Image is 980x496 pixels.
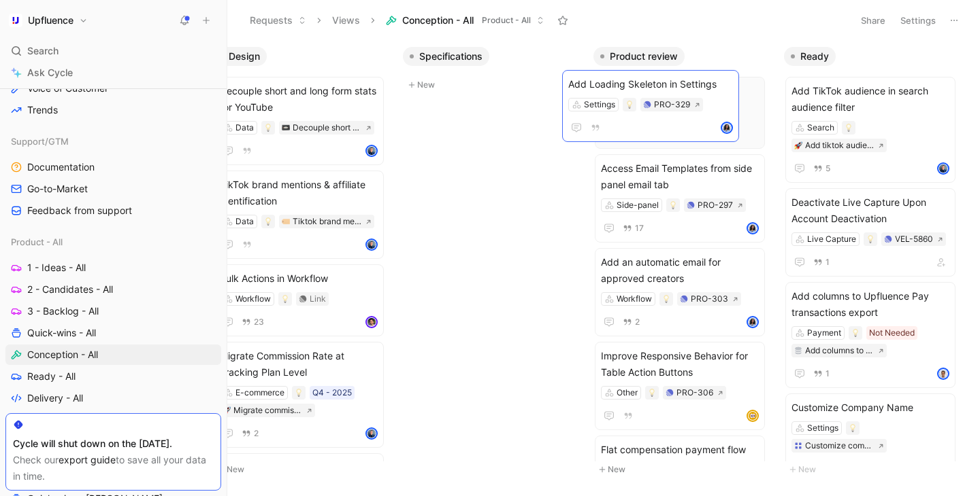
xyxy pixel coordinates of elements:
div: PRO-303 [691,292,728,306]
div: Payment [807,326,841,340]
button: 23 [239,315,267,330]
a: 2 - Candidates - All [5,279,221,300]
button: 2 [620,315,642,330]
div: Customize company name [805,439,874,453]
div: E-commerce [235,386,284,400]
div: ReadyNew [779,41,969,484]
span: 3 - Backlog - All [27,304,99,318]
span: Conception - All [27,348,98,361]
a: Customize Company NameSettingsCustomize company nameavatar [785,393,955,483]
div: 💡 [849,326,862,340]
a: Documentation [5,157,221,177]
span: 2 [254,429,259,438]
button: New [593,461,773,478]
span: Decouple short and long form stats for YouTube [220,83,378,116]
div: Not Needed [869,326,915,340]
div: Decouple short and long form stats for youtube [293,121,361,135]
a: Migrate Commission Rate at Tracking Plan LevelE-commerceQ4 - 2025🚀Migrate commission rate at trac... [214,342,384,448]
img: avatar [367,317,376,327]
a: Improve Responsive Behavior for Table Action ButtonsOtherPRO-306avatar [595,342,765,430]
a: Add an automatic email for approved creatorsWorkflowPRO-3032avatar [595,248,765,336]
img: avatar [938,369,948,378]
a: Deactivate Live Capture Upon Account DeactivationLive CaptureVEL-58601 [785,188,955,277]
img: 🏷️ [282,217,290,226]
span: Support/GTM [11,135,69,148]
a: Go-to-Market [5,179,221,199]
button: Share [855,11,892,30]
button: 1 [811,366,832,381]
span: Bulk Actions in Workflow [220,270,378,287]
a: Ready - All [5,366,221,387]
span: Product - All [11,235,63,249]
div: Cycle will shut down on the [DATE]. [13,436,214,452]
div: Product - All1 - Ideas - All2 - Candidates - All3 - Backlog - AllQuick-wins - AllConception - All... [5,232,221,430]
span: Deactivate Live Capture Upon Account Deactivation [791,194,949,227]
div: 💡 [659,292,673,306]
a: Conception - All [5,344,221,365]
span: Quick-wins - All [27,326,96,340]
a: Ask Cycle [5,63,221,83]
img: 💡 [845,124,853,132]
div: Check our to save all your data in time. [13,452,214,484]
div: 💡 [864,232,877,246]
button: Product review [593,47,685,66]
div: Product - All [5,232,221,252]
span: Add columns to Upfluence Pay transactions export [791,288,949,321]
span: Flat compensation payment flow improvement [601,442,759,474]
span: Design [229,50,260,63]
div: Settings [807,421,838,435]
img: 💡 [264,217,272,226]
img: 💡 [662,295,670,303]
span: Ask Cycle [27,65,73,81]
div: Support/GTMDocumentationGo-to-MarketFeedback from support [5,131,221,221]
button: New [784,461,964,478]
button: Specifications [403,47,489,66]
a: Bulk Actions in WorkflowWorkflowLink23avatar [214,264,384,336]
img: 💡 [648,389,656,397]
img: avatar [367,429,376,438]
span: Ready [800,50,829,63]
span: 2 [635,318,640,326]
button: New [212,461,392,478]
img: avatar [748,411,757,421]
a: Graveyard [5,410,221,430]
img: 💡 [295,389,303,397]
a: Add TikTok audience in search audience filterSearch🚀Add tiktok audience in search audience filter... [785,77,955,183]
a: Feedback from support [5,200,221,221]
img: 💡 [851,329,860,337]
span: Migrate Commission Rate at Tracking Plan Level [220,348,378,380]
div: PRO-297 [698,198,733,212]
a: 3 - Backlog - All [5,301,221,321]
span: Improve Responsive Behavior for Table Action Buttons [601,348,759,380]
div: Data [235,215,254,228]
button: New [403,77,583,93]
span: 1 - Ideas - All [27,261,86,274]
img: avatar [748,317,757,327]
div: 💡 [292,386,306,400]
span: Search [27,43,59,59]
div: VEL-5860 [895,232,933,246]
a: Quick-wins - All [5,323,221,343]
div: Workflow [617,292,652,306]
span: Conception - All [402,14,474,27]
span: 23 [254,318,264,326]
span: Feedback from support [27,204,132,217]
span: Go-to-Market [27,182,88,196]
div: Live Capture [807,232,856,246]
div: Tiktok brand mentions and affiliate identification [293,215,361,228]
button: 5 [811,161,833,176]
img: 💡 [866,235,875,243]
span: 5 [826,164,830,173]
button: 1 [811,255,832,270]
img: avatar [748,224,757,233]
span: Delivery - All [27,391,83,405]
div: 💡 [261,121,275,135]
img: avatar [938,164,948,173]
div: SpecificationsNew [397,41,588,100]
div: DesignNew [207,41,397,484]
button: UpfluenceUpfluence [5,11,91,30]
span: Documentation [27,160,95,174]
img: avatar [367,240,376,249]
a: 1 - Ideas - All [5,258,221,278]
div: Link [310,292,326,306]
